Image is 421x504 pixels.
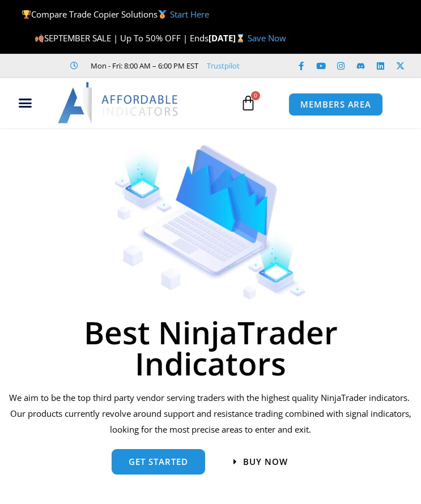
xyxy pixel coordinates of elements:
a: Start Here [170,8,209,20]
a: 0 [223,87,273,119]
img: ⌛ [236,34,245,42]
a: Buy now [233,458,288,466]
img: Indicators 1 | Affordable Indicators – NinjaTrader [114,145,307,300]
span: Mon - Fri: 8:00 AM – 6:00 PM EST [88,59,198,72]
h1: Best NinjaTrader Indicators [8,317,413,379]
div: Menu Toggle [5,92,46,114]
span: MEMBERS AREA [300,100,371,109]
a: get started [112,449,205,475]
span: get started [129,458,188,466]
img: 🥇 [158,10,167,19]
a: Save Now [248,32,286,44]
span: Compare Trade Copier Solutions [22,8,209,20]
img: 🏆 [22,10,31,19]
p: We aim to be the top third party vendor serving traders with the highest quality NinjaTrader indi... [8,390,413,438]
strong: [DATE] [209,32,248,44]
span: Buy now [243,458,288,466]
a: MEMBERS AREA [288,93,383,116]
a: Trustpilot [207,59,240,72]
span: 0 [251,91,260,100]
img: 🍂 [35,34,44,42]
span: SEPTEMBER SALE | Up To 50% OFF | Ends [35,32,209,44]
img: LogoAI | Affordable Indicators – NinjaTrader [58,82,180,123]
